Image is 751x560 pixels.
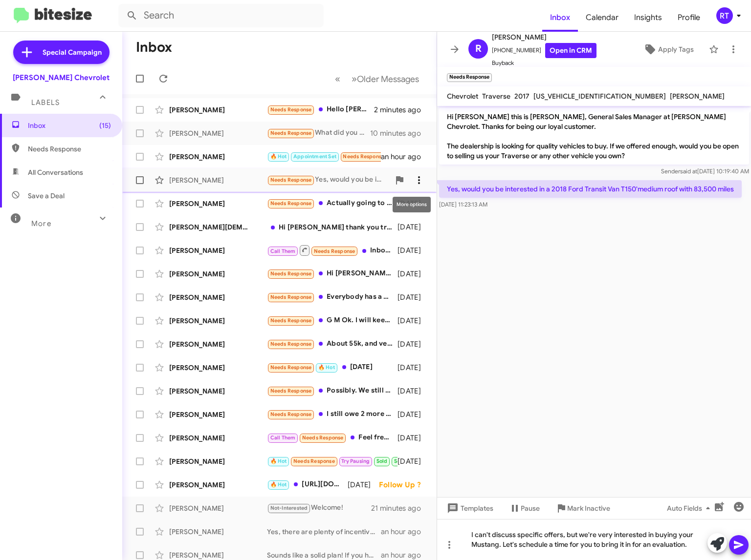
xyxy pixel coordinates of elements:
div: Everybody has a price [267,291,398,303]
div: [PERSON_NAME] [169,410,267,419]
p: Yes, would you be interested in a 2018 Ford Transit Van T150'medium roof with 83,500 miles [439,180,742,198]
div: [PERSON_NAME] [169,433,267,443]
div: [PERSON_NAME] [169,128,267,138]
span: Chevrolet [447,92,478,101]
div: [PERSON_NAME] [169,339,267,349]
span: Sold [376,458,388,464]
div: Welcome! [267,502,371,514]
div: [DATE] [398,363,429,373]
span: 🔥 Hot [270,153,287,160]
button: Mark Inactive [548,499,618,517]
span: 2017 [514,92,530,101]
span: Templates [445,499,493,517]
span: Needs Response [270,388,312,394]
span: More [31,219,51,228]
span: Inbox [28,121,111,130]
span: Call Them [270,435,296,441]
div: What did you have in mind? [267,127,370,139]
span: Traverse [482,92,510,101]
div: Actually going to [GEOGRAPHIC_DATA] Chevy [DATE] to test drive a high country traverse. Trading i... [267,198,398,209]
div: an hour ago [381,527,429,537]
div: I still owe 2 more years on my car,so I doubt I would be of any help. [267,409,398,420]
h1: Inbox [136,40,172,55]
input: Search [118,4,324,27]
div: RT [716,7,733,24]
div: Inbound Call [267,244,398,256]
div: [DATE] [267,362,398,373]
div: [DATE] [348,480,379,490]
div: [DATE] [398,433,429,443]
div: [DATE] [398,316,429,326]
span: Pause [521,499,540,517]
div: [PERSON_NAME] [169,386,267,396]
div: Hi [PERSON_NAME] thank you truly for the text Do you have car available? I m interested in the Ch... [267,222,398,232]
div: [URL][DOMAIN_NAME] [267,479,348,490]
span: « [335,73,340,85]
span: [PHONE_NUMBER] [492,43,596,58]
span: R [475,41,482,57]
div: About 55k, and very good, a few scratches on the outside, inside is excellent [267,338,398,350]
span: Needs Response [270,106,312,113]
div: [PERSON_NAME] [169,480,267,490]
div: Feel free to call me if you'd like I don't have time to come into the dealership [267,432,398,443]
div: Yes, would you be interested in a 2018 Ford Transit Van T150'medium roof with 83,500 miles [267,174,390,186]
div: [PERSON_NAME] [169,503,267,513]
div: [PERSON_NAME] [169,550,267,560]
button: Pause [501,499,548,517]
span: 🔥 Hot [270,481,287,488]
span: Buyback [492,58,596,68]
div: G M Ok. I will keep you posted. Thanks again. [267,315,398,326]
div: [PERSON_NAME][DEMOGRAPHIC_DATA] [169,222,267,232]
span: 🔥 Hot [270,458,287,464]
span: Inbox [542,3,578,32]
div: [PERSON_NAME] [169,199,267,208]
div: [PERSON_NAME] [169,292,267,302]
span: Appointment Set [293,153,336,160]
span: Needs Response [293,458,335,464]
span: Needs Response [270,177,312,183]
button: Apply Tags [632,41,704,58]
div: [PERSON_NAME] [169,105,267,115]
nav: Page navigation example [330,69,425,89]
p: Hi [PERSON_NAME] this is [PERSON_NAME], General Sales Manager at [PERSON_NAME] Chevrolet. Thanks ... [439,108,749,165]
div: Yes, there are plenty of incentives on the Blazer and other vehicles? When are you free to come b... [267,527,381,537]
div: I also may have solved my issue. Not confirmed yet but working to pick up [DATE] morning. Let me ... [267,456,398,467]
div: Hi [PERSON_NAME] - I'm guessing this text was auto generated...I am the guy who you were checking... [267,268,398,279]
a: Insights [626,3,670,32]
div: Hello [PERSON_NAME], good possibility that I would sell it. [267,104,374,115]
div: [PERSON_NAME] [169,152,267,162]
div: [PERSON_NAME] [169,175,267,185]
span: » [352,73,357,85]
span: Needs Response [270,317,312,324]
span: Older Messages [357,74,419,84]
span: Needs Response [28,144,111,154]
div: [DATE] [398,456,429,466]
div: I can't discuss specific offers, but we're very interested in buying your Mustang. Let's schedule... [437,519,751,560]
div: [DATE] [398,292,429,302]
div: [PERSON_NAME] Chevrolet [13,73,110,83]
div: [DATE] [398,246,429,255]
span: Needs Response [270,411,312,417]
span: Needs Response [270,364,312,371]
span: Needs Response [270,130,312,136]
a: Profile [670,3,708,32]
div: 2 minutes ago [374,105,429,115]
span: Try Pausing [341,458,370,464]
span: Auto Fields [667,499,714,517]
div: Possibly. We still have an active loan on the car. [267,385,398,396]
small: Needs Response [447,73,492,82]
span: Needs Response [343,153,384,160]
span: Not-Interested [270,505,308,511]
span: [DATE] 11:23:13 AM [439,201,487,208]
span: [PERSON_NAME] [670,92,725,101]
div: 10 minutes ago [370,128,429,138]
span: Apply Tags [658,41,694,58]
div: Follow Up ? [379,480,429,490]
a: Special Campaign [13,41,110,64]
a: Calendar [578,3,626,32]
span: 🔥 Hot [318,364,335,371]
div: [DATE] [398,269,429,279]
div: [PERSON_NAME] [169,246,267,255]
